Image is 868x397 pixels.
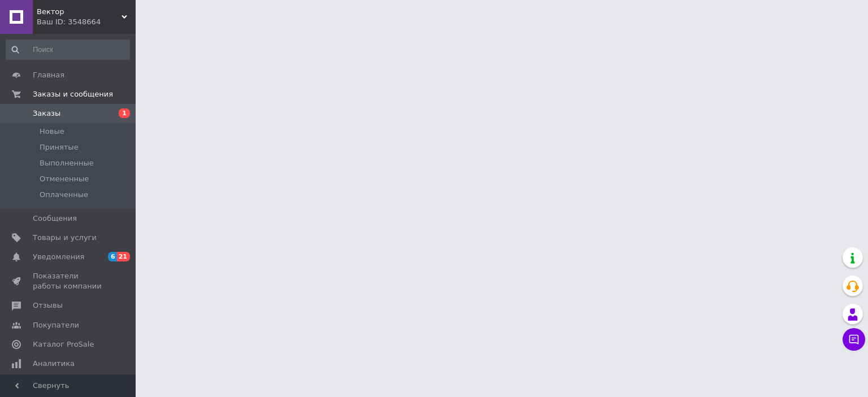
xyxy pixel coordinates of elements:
div: Ваш ID: 3548664 [37,17,136,27]
span: Вектор [37,7,121,17]
span: Принятые [40,142,79,152]
span: Новые [40,126,64,137]
span: Товары и услуги [33,233,97,243]
span: Аналитика [33,359,75,369]
span: 6 [108,252,117,261]
span: Оплаченные [40,190,88,200]
span: Заказы [33,108,60,119]
span: Каталог ProSale [33,339,94,350]
button: Чат с покупателем [843,328,865,351]
span: Отмененные [40,174,89,184]
span: 1 [119,108,130,118]
span: Отзывы [33,300,63,311]
span: Заказы и сообщения [33,89,113,99]
span: Главная [33,70,64,80]
span: Показатели работы компании [33,271,105,291]
span: 21 [117,252,130,261]
span: Выполненные [40,158,94,168]
span: Уведомления [33,252,84,262]
input: Поиск [6,40,130,60]
span: Покупатели [33,320,79,330]
span: Сообщения [33,213,77,224]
